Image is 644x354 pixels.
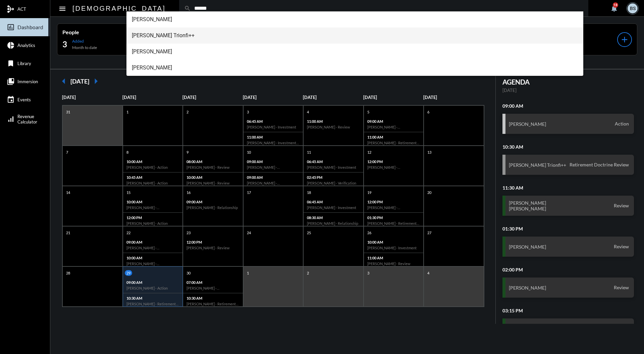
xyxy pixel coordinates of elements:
[502,103,634,109] h2: 09:00 AM
[568,162,631,168] span: Retirement Doctrine Review
[186,296,239,300] p: 10:30 AM
[612,285,631,291] span: Review
[367,221,420,225] h6: [PERSON_NAME] - Retirement Doctrine Review
[367,119,420,123] p: 09:00 AM
[58,5,66,13] mat-icon: Side nav toggle icon
[126,165,179,169] h6: [PERSON_NAME] - Action
[502,185,634,191] h2: 11:30 AM
[303,95,363,100] p: [DATE]
[367,205,420,210] h6: [PERSON_NAME] - [PERSON_NAME] - Retirement Income
[367,141,420,145] h6: [PERSON_NAME] - Retirement Doctrine Review
[307,159,360,164] p: 06:45 AM
[367,159,420,164] p: 12:00 PM
[64,230,72,236] p: 21
[367,215,420,220] p: 01:30 PM
[305,230,313,236] p: 25
[423,95,484,100] p: [DATE]
[72,3,166,14] h2: [DEMOGRAPHIC_DATA]
[7,41,15,49] mat-icon: pie_chart
[17,6,26,12] span: ACT
[186,246,239,250] h6: [PERSON_NAME] - Review
[367,200,420,204] p: 12:00 PM
[126,302,179,306] h6: [PERSON_NAME] - Retirement Doctrine Review
[126,175,179,180] p: 10:45 AM
[247,181,300,185] h6: [PERSON_NAME] - [PERSON_NAME] - Retirement Income
[509,162,566,168] h3: [PERSON_NAME] Trionfi++
[126,221,179,225] h6: [PERSON_NAME] - Action
[64,270,72,276] p: 28
[366,149,373,155] p: 12
[64,190,72,195] p: 14
[185,149,190,155] p: 9
[307,200,360,204] p: 06:45 AM
[185,270,192,276] p: 30
[307,119,360,123] p: 11:00 AM
[612,203,631,209] span: Review
[126,181,179,185] h6: [PERSON_NAME] - Action
[426,109,431,115] p: 6
[245,270,251,276] p: 1
[367,246,420,250] h6: [PERSON_NAME] - Investment
[620,35,629,44] mat-icon: add
[245,109,251,115] p: 3
[126,215,179,220] p: 12:00 PM
[126,296,179,300] p: 10:30 AM
[610,4,618,12] mat-icon: notifications
[186,302,239,306] h6: [PERSON_NAME] - Retirement Doctrine Review
[426,190,433,195] p: 20
[426,230,433,236] p: 27
[7,59,15,67] mat-icon: bookmark
[186,165,239,169] h6: [PERSON_NAME] - Review
[502,78,634,86] h2: AGENDA
[7,115,15,123] mat-icon: signal_cellular_alt
[247,165,300,169] h6: [PERSON_NAME] - [PERSON_NAME] - Investment Compliance Review
[185,190,192,195] p: 16
[62,29,177,35] p: People
[17,24,43,30] span: Dashboard
[366,109,371,115] p: 5
[366,190,373,195] p: 19
[126,286,179,290] h6: [PERSON_NAME] - Action
[56,2,69,15] button: Toggle sidenav
[7,23,15,31] mat-icon: insert_chart_outlined
[186,205,239,210] h6: [PERSON_NAME] - Relationship
[307,181,360,185] h6: [PERSON_NAME] - Verification
[182,95,243,100] p: [DATE]
[17,97,31,102] span: Events
[125,149,130,155] p: 8
[305,149,313,155] p: 11
[245,230,253,236] p: 24
[132,11,578,28] span: [PERSON_NAME]
[247,159,300,164] p: 09:00 AM
[307,125,360,129] h6: [PERSON_NAME] - Review
[17,79,38,84] span: Immersion
[367,261,420,266] h6: [PERSON_NAME] - Review
[613,121,631,127] span: Action
[426,149,433,155] p: 13
[126,261,179,266] h6: [PERSON_NAME] - [PERSON_NAME] - Controllables
[126,159,179,164] p: 10:00 AM
[613,2,618,8] div: 18
[17,43,35,48] span: Analytics
[366,230,373,236] p: 26
[247,135,300,139] p: 11:00 AM
[367,256,420,260] p: 11:00 AM
[125,270,132,276] p: 29
[125,230,132,236] p: 22
[307,165,360,169] h6: [PERSON_NAME] - Investment
[186,200,239,204] p: 09:00 AM
[57,74,70,88] mat-icon: arrow_left
[367,165,420,169] h6: [PERSON_NAME] - [PERSON_NAME] - Retirement Income
[367,240,420,244] p: 10:00 AM
[186,159,239,164] p: 08:00 AM
[307,215,360,220] p: 08:30 AM
[126,205,179,210] h6: [PERSON_NAME] - [PERSON_NAME] - Review
[502,88,634,93] p: [DATE]
[72,45,97,50] p: Month to date
[185,230,192,236] p: 23
[126,256,179,260] p: 10:00 AM
[367,135,420,139] p: 11:00 AM
[307,221,360,225] h6: [PERSON_NAME] - Relationship
[509,285,546,291] h3: [PERSON_NAME]
[247,175,300,180] p: 09:00 AM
